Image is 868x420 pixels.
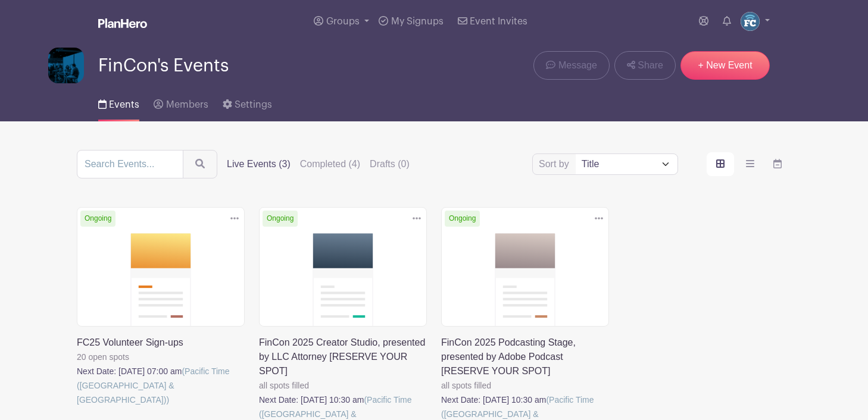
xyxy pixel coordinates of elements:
[300,157,360,171] label: Completed (4)
[638,58,663,73] span: Share
[391,17,444,26] span: My Signups
[533,51,609,80] a: Message
[614,51,676,80] a: Share
[154,83,208,121] a: Members
[166,100,208,109] span: Members
[98,56,229,76] span: FinCon's Events
[558,58,597,73] span: Message
[77,150,183,178] input: Search Events...
[539,157,573,171] label: Sort by
[227,157,410,171] div: filters
[680,51,770,80] a: + New Event
[98,18,147,28] img: logo_white-6c42ec7e38ccf1d336a20a19083b03d10ae64f83f12c07503d8b9e83406b4c7d.svg
[227,157,291,171] label: Live Events (3)
[370,157,410,171] label: Drafts (0)
[741,12,760,31] img: FC%20circle.png
[98,83,139,121] a: Events
[326,17,360,26] span: Groups
[707,152,791,176] div: order and view
[223,83,272,121] a: Settings
[235,100,272,109] span: Settings
[109,100,139,109] span: Events
[48,48,84,83] img: Screen%20Shot%202024-09-23%20at%207.49.53%20PM.png
[470,17,527,26] span: Event Invites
